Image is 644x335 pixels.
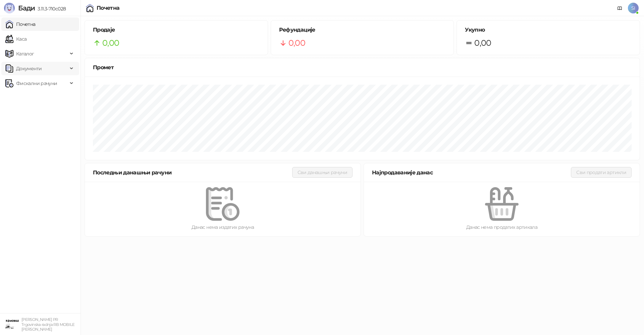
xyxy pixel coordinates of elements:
small: [PERSON_NAME] PR Trgovinska radnja RB MOBILE [PERSON_NAME] [21,317,75,332]
button: Сви данашњи рачуни [292,167,353,178]
div: Данас нема издатих рачуна [96,223,350,231]
span: Документи [16,62,42,75]
div: Последњи данашњи рачуни [93,168,292,177]
span: Фискални рачуни [16,77,57,90]
h5: Рефундације [279,26,446,34]
div: Промет [93,63,632,72]
span: Каталог [16,47,34,60]
a: Документација [614,3,625,13]
span: Бади [18,4,35,12]
span: SI [628,3,639,13]
div: Најпродаваније данас [372,168,571,177]
span: 0,00 [102,37,119,49]
span: 3.11.3-710c028 [35,6,66,12]
span: 0,00 [288,37,305,49]
h5: Укупно [465,26,632,34]
div: Данас нема продатих артикала [375,223,629,231]
div: Почетна [97,5,120,11]
img: Logo [4,3,15,13]
a: Почетна [5,17,36,31]
span: 0,00 [474,37,491,49]
img: 64x64-companyLogo-7cc85d88-c06c-4126-9212-7af2a80f41f2.jpeg [5,318,19,331]
a: Каса [5,32,26,46]
h5: Продаје [93,26,260,34]
button: Сви продати артикли [571,167,632,178]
